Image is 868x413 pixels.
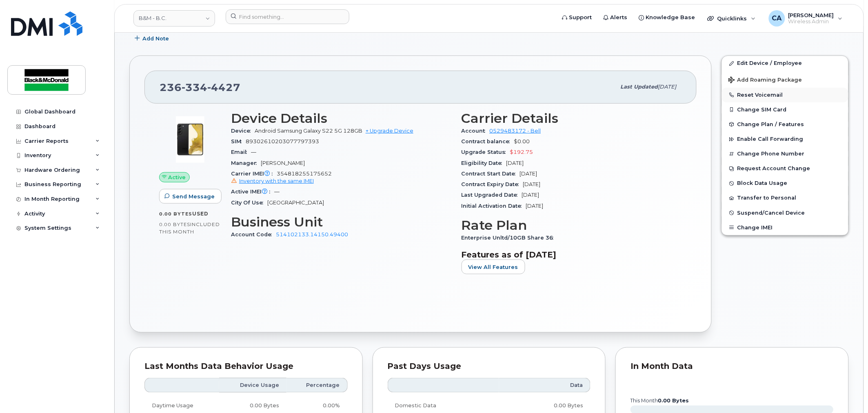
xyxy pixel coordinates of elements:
button: Change IMEI [722,220,848,235]
button: Block Data Usage [722,176,848,191]
th: Device Usage [219,378,286,393]
span: Active [169,173,186,181]
button: Send Message [159,189,222,204]
button: Add Note [129,31,176,46]
input: Find something... [226,9,349,24]
span: — [251,149,256,155]
span: [DATE] [658,84,677,90]
span: 4427 [207,81,240,93]
span: [DATE] [522,192,539,198]
span: Contract balance [462,138,514,144]
div: Past Days Usage [388,362,591,371]
span: Wireless Admin [788,18,834,25]
span: Support [569,13,592,22]
div: Carmela Akiatan [763,10,848,27]
h3: Rate Plan [462,218,682,233]
span: Inventory with the same IMEI [239,178,314,184]
th: Data [499,378,591,393]
span: Suspend/Cancel Device [737,210,805,216]
a: Inventory with the same IMEI [231,178,314,184]
span: Send Message [172,193,215,200]
span: $0.00 [514,138,530,144]
button: Suspend/Cancel Device [722,206,848,220]
h3: Features as of [DATE] [462,250,682,260]
span: Knowledge Base [646,13,695,22]
span: — [274,189,280,195]
span: Contract Expiry Date [462,181,523,187]
span: 0.00 Bytes [159,222,190,227]
span: City Of Use [231,200,267,206]
span: Eligibility Date [462,160,506,166]
tspan: 0.00 Bytes [658,397,689,404]
div: Quicklinks [702,10,761,27]
h3: Carrier Details [462,111,682,126]
button: Request Account Change [722,161,848,176]
span: CA [772,13,782,23]
span: [PERSON_NAME] [261,160,305,166]
span: 236 [160,81,240,93]
span: Last Upgraded Date [462,192,522,198]
a: B&M - B.C. [133,10,215,27]
a: Alerts [598,9,633,26]
span: included this month [159,221,220,235]
span: Enable Call Forwarding [737,136,804,142]
span: SIM [231,138,246,144]
span: Last updated [621,84,658,90]
button: View All Features [462,260,525,274]
span: [DATE] [523,181,541,187]
span: Add Roaming Package [728,77,802,84]
span: [DATE] [506,160,524,166]
img: image20231002-3703462-1qw5fnl.jpeg [166,115,215,164]
span: Device [231,128,255,134]
a: Support [557,9,598,26]
span: Quicklinks [717,15,747,22]
span: Account Code [231,231,276,238]
span: [DATE] [520,171,537,177]
span: Enterprise Unltd/10GB Share 36 [462,235,558,241]
span: 0.00 Bytes [159,211,192,217]
button: Transfer to Personal [722,191,848,205]
span: Upgrade Status [462,149,510,155]
div: In Month Data [630,362,834,371]
span: [GEOGRAPHIC_DATA] [267,200,324,206]
span: [PERSON_NAME] [788,12,834,18]
h3: Business Unit [231,215,452,229]
span: Email [231,149,251,155]
a: 514102133.14150.49400 [276,231,348,238]
text: this month [630,397,689,404]
span: Android Samsung Galaxy S22 5G 128GB [255,128,362,134]
a: 0529483172 - Bell [490,128,541,134]
div: Last Months Data Behavior Usage [144,362,348,371]
h3: Device Details [231,111,452,126]
a: + Upgrade Device [366,128,413,134]
span: Manager [231,160,261,166]
span: Add Note [142,35,169,42]
th: Percentage [286,378,347,393]
span: Initial Activation Date [462,203,526,209]
button: Change SIM Card [722,102,848,117]
span: Change Plan / Features [737,121,804,127]
button: Add Roaming Package [722,71,848,88]
span: View All Features [468,263,518,271]
span: 354818255175652 [231,171,452,185]
span: Carrier IMEI [231,171,277,177]
button: Change Plan / Features [722,117,848,132]
button: Reset Voicemail [722,88,848,102]
span: Contract Start Date [462,171,520,177]
span: Account [462,128,490,134]
span: used [192,211,209,217]
button: Enable Call Forwarding [722,132,848,147]
a: Knowledge Base [633,9,701,26]
span: $192.75 [510,149,533,155]
span: 89302610203077797393 [246,138,319,144]
span: 334 [182,81,207,93]
button: Change Phone Number [722,147,848,161]
span: Active IMEI [231,189,274,195]
a: Edit Device / Employee [722,56,848,71]
span: [DATE] [526,203,544,209]
span: Alerts [610,13,628,22]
